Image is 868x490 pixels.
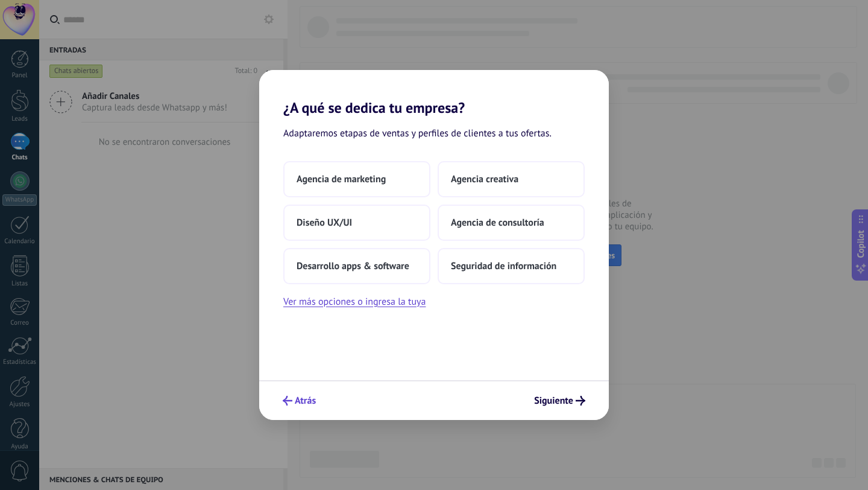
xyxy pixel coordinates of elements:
span: Agencia de marketing [297,173,386,185]
span: Agencia creativa [451,173,518,185]
button: Diseño UX/UI [283,205,430,241]
span: Adaptaremos etapas de ventas y perfiles de clientes a tus ofertas. [283,126,552,142]
button: Agencia de marketing [283,161,430,197]
button: Ver más opciones o ingresa la tuya [283,294,426,310]
span: Agencia de consultoría [451,217,544,229]
span: Diseño UX/UI [297,217,352,229]
span: Atrás [295,396,316,405]
span: Siguiente [534,396,573,405]
button: Agencia de consultoría [438,205,585,241]
span: Desarrollo apps & software [297,260,409,272]
button: Agencia creativa [438,161,585,197]
button: Atrás [277,390,321,411]
h2: ¿A qué se dedica tu empresa? [259,70,609,116]
span: Seguridad de información [451,260,556,272]
button: Siguiente [529,390,591,411]
button: Seguridad de información [438,248,585,284]
button: Desarrollo apps & software [283,248,430,284]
